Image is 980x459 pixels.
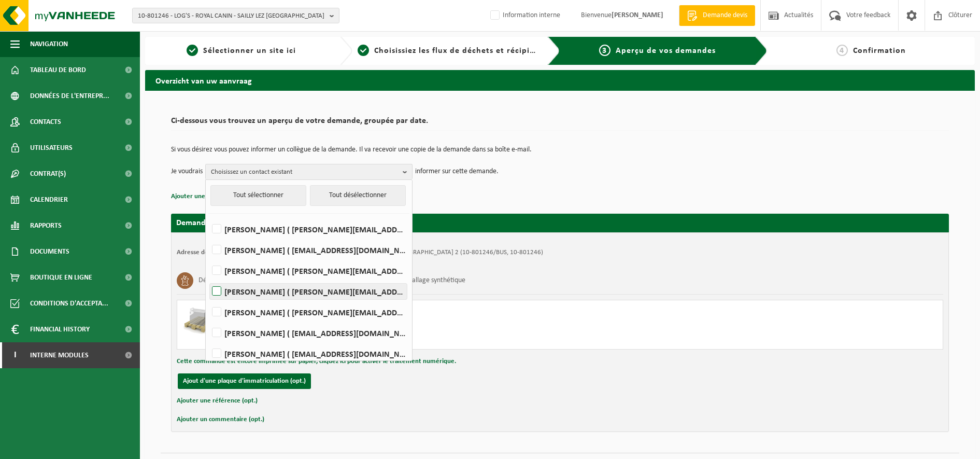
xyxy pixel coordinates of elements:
span: I [10,342,20,368]
h2: Overzicht van uw aanvraag [145,70,975,90]
button: Ajouter un commentaire (opt.) [177,413,264,426]
button: Ajout d'une plaque d'immatriculation (opt.) [178,373,311,389]
button: Tout sélectionner [210,185,306,206]
button: Ajouter une référence (opt.) [171,190,252,203]
label: [PERSON_NAME] ( [PERSON_NAME][EMAIL_ADDRESS][DOMAIN_NAME] ) [210,221,407,237]
span: Calendrier [30,187,68,213]
a: Demande devis [679,5,755,26]
label: Information interne [488,8,560,23]
span: 2 [358,45,369,56]
h3: Déchet alimentaire, cat 3, contenant des produits d'origine animale, emballage synthétique [198,272,465,289]
p: Je voudrais [171,164,203,179]
span: Navigation [30,31,68,57]
button: Choisissez un contact existant [205,164,413,179]
button: Ajouter une référence (opt.) [177,394,258,408]
span: Tableau de bord [30,57,86,83]
span: Sélectionner un site ici [203,47,296,55]
strong: [PERSON_NAME] [612,11,663,19]
a: 1Sélectionner un site ici [150,45,332,57]
button: Tout désélectionner [310,185,406,206]
label: [PERSON_NAME] ( [PERSON_NAME][EMAIL_ADDRESS][DOMAIN_NAME] ) [210,284,407,299]
label: [PERSON_NAME] ( [PERSON_NAME][EMAIL_ADDRESS][DOMAIN_NAME] ) [210,263,407,279]
strong: Demande pour [DATE] [176,219,254,227]
span: Aperçu de vos demandes [616,47,716,55]
span: Boutique en ligne [30,265,92,290]
label: [PERSON_NAME] ( [EMAIL_ADDRESS][DOMAIN_NAME] ) [210,242,407,258]
span: Interne modules [30,342,89,368]
strong: Adresse de placement: [177,249,242,256]
span: Confirmation [853,47,906,55]
span: Choisissiez les flux de déchets et récipients [374,47,547,55]
span: 1 [187,45,198,56]
span: 10-801246 - LOG'S - ROYAL CANIN - SAILLY LEZ [GEOGRAPHIC_DATA] [138,8,325,24]
img: LP-PA-00000-WDN-11.png [182,305,214,337]
span: 3 [599,45,610,56]
span: Données de l'entrepr... [30,83,109,109]
span: Rapports [30,213,62,239]
div: Livraison [224,322,602,330]
label: [PERSON_NAME] ( [EMAIL_ADDRESS][DOMAIN_NAME] ) [210,325,407,341]
span: Contrat(s) [30,161,66,187]
p: Si vous désirez vous pouvez informer un collègue de la demande. Il va recevoir une copie de la de... [171,146,949,154]
span: Conditions d'accepta... [30,290,108,316]
span: Choisissez un contact existant [211,164,399,180]
label: [PERSON_NAME] ( [EMAIL_ADDRESS][DOMAIN_NAME] ) [210,346,407,361]
span: 4 [836,45,848,56]
h2: Ci-dessous vous trouvez un aperçu de votre demande, groupée par date. [171,117,949,131]
span: Contacts [30,109,61,135]
div: Nombre: 1 [224,336,602,344]
label: [PERSON_NAME] ( [PERSON_NAME][EMAIL_ADDRESS][DOMAIN_NAME] ) [210,304,407,320]
button: Cette commande est encore imprimée sur papier, cliquez ici pour activer le traitement numérique. [177,355,456,368]
button: 10-801246 - LOG'S - ROYAL CANIN - SAILLY LEZ [GEOGRAPHIC_DATA] [132,8,339,23]
span: Financial History [30,316,90,342]
a: 2Choisissiez les flux de déchets et récipients [358,45,539,57]
span: Demande devis [700,10,750,21]
span: Utilisateurs [30,135,73,161]
p: informer sur cette demande. [415,164,499,179]
span: Documents [30,239,69,265]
